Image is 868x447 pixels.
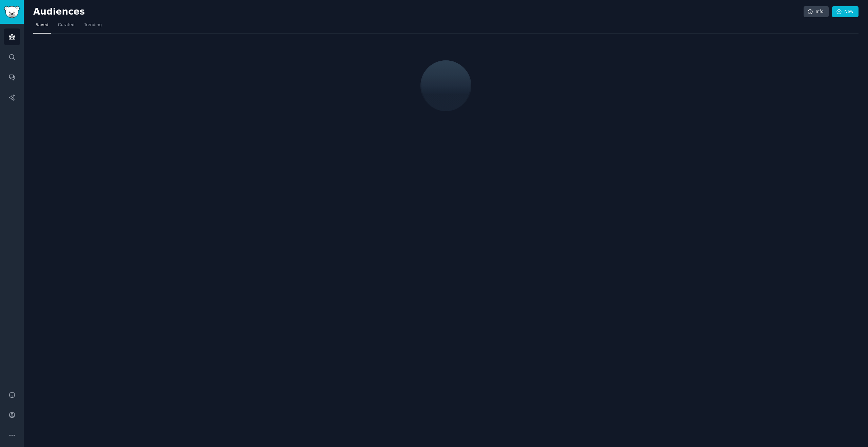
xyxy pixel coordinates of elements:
h2: Audiences [33,6,804,17]
a: New [832,6,859,18]
img: GummySearch logo [4,6,20,18]
span: Saved [36,22,48,28]
a: Trending [82,20,104,34]
span: Trending [84,22,102,28]
a: Info [804,6,829,18]
span: Curated [58,22,75,28]
a: Saved [33,20,51,34]
a: Curated [56,20,77,34]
